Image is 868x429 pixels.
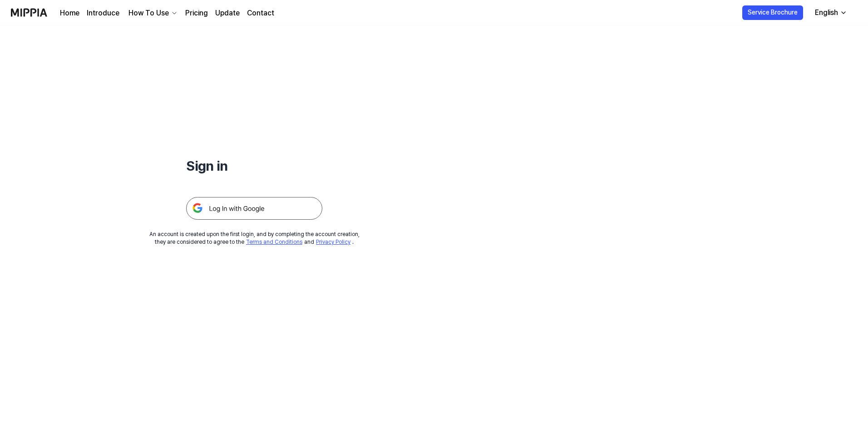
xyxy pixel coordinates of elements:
a: Pricing [185,8,208,19]
div: An account is created upon the first login, and by completing the account creation, they are cons... [149,231,360,246]
div: English [813,7,840,18]
button: How To Use [127,8,178,19]
a: Introduce [87,8,119,19]
a: Update [215,8,240,19]
a: Privacy Policy [316,239,350,245]
img: 구글 로그인 버튼 [186,197,322,220]
a: Home [60,8,79,19]
button: English [808,4,853,22]
div: How To Use [127,8,171,19]
a: Terms and Conditions [246,239,302,245]
h1: Sign in [186,156,322,175]
button: Service Brochure [742,5,803,20]
a: Contact [247,8,274,19]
